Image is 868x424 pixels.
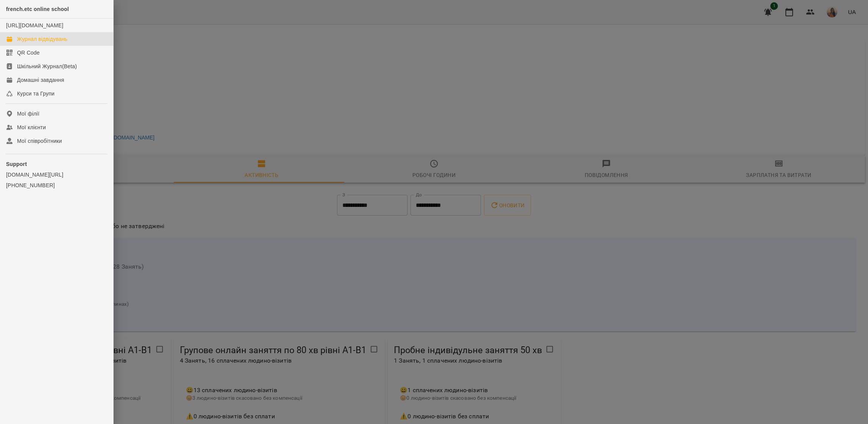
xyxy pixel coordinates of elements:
div: Шкільний Журнал(Beta) [17,63,77,70]
a: [URL][DOMAIN_NAME] [6,22,63,28]
a: [DOMAIN_NAME][URL] [6,171,107,178]
div: Мої клієнти [17,124,46,131]
div: QR Code [17,49,40,56]
div: Домашні завдання [17,76,64,84]
span: french.etc online school [6,6,69,12]
div: Мої співробітники [17,137,62,145]
p: Support [6,160,107,168]
div: Журнал відвідувань [17,35,67,43]
div: Курси та Групи [17,90,55,97]
a: [PHONE_NUMBER] [6,181,107,189]
div: Мої філії [17,110,39,117]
